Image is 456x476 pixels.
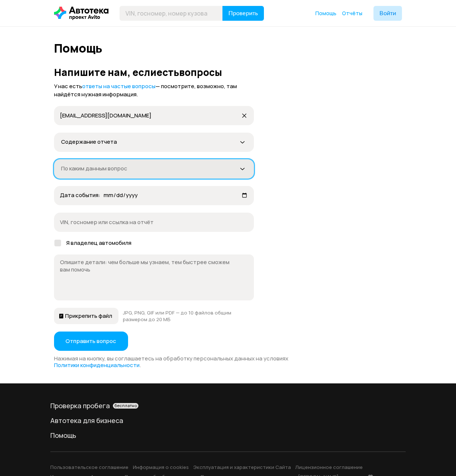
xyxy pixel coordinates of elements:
[342,10,362,17] span: Отчёты
[82,82,155,90] a: ответы на частые вопросы
[342,10,362,17] a: Отчёты
[60,218,248,226] input: VIN, госномер или ссылка на отчёт
[50,401,406,410] div: Проверка пробега
[103,192,248,199] input: Дата события:
[50,416,406,425] a: Автотека для бизнеса
[54,41,402,55] h1: Помощь
[295,464,363,470] a: Лицензионное соглашение
[54,308,118,324] button: Прикрепить файл
[222,6,264,21] button: Проверить
[315,10,336,17] span: Помощь
[193,464,291,470] a: Эксплуатация и характеристики Сайта
[50,431,406,440] a: Помощь
[54,332,128,351] button: Отправить вопрос
[50,401,406,410] a: Проверка пробегабесплатно
[64,312,114,320] span: Прикрепить файл
[61,138,238,146] div: Содержание отчета
[228,10,258,16] span: Проверить
[237,108,252,123] button: закрыть
[373,6,402,21] button: Войти
[120,6,223,21] input: VIN, госномер, номер кузова
[60,192,100,199] p: Дата события:
[66,337,116,345] span: Отправить вопрос
[133,464,189,470] a: Информация о cookies
[114,403,137,408] span: бесплатно
[50,464,128,470] a: Пользовательское соглашение
[315,10,336,17] a: Помощь
[123,309,254,323] p: JPG, PNG, GIF или PDF — до 10 файлов общим размером до 20 МБ
[61,165,238,172] div: По каким данным вопрос
[54,82,254,99] p: У нас есть — посмотрите, возможно, там найдётся нужная информация.
[54,67,402,78] h2: Напишите нам, если есть вопросы
[54,361,140,369] a: Политики конфиденциальности
[379,10,396,16] span: Войти
[66,239,254,247] div: Я владелец автомобиля
[60,111,241,119] input: закрыть
[54,355,402,369] div: Нажимая на кнопку, вы соглашаетесь на обработку персональных данных на условиях .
